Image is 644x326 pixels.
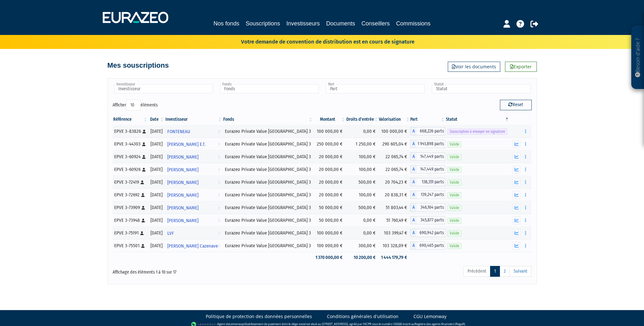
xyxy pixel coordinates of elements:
span: Valide [447,230,461,236]
span: 147,449 parts [417,165,445,173]
span: Valide [447,141,461,147]
i: Voir l'investisseur [218,202,220,214]
div: A - Eurazeo Private Value Europe 3 [410,191,445,199]
td: 22 065,74 € [379,163,410,176]
td: 100 000,00 € [313,125,346,138]
a: Investisseurs [286,19,320,28]
div: [DATE] [150,166,163,173]
td: 20 838,31 € [379,188,410,201]
div: Eurazeo Private Value [GEOGRAPHIC_DATA] 3 [225,179,311,186]
div: Eurazeo Private Value [GEOGRAPHIC_DATA] 3 [225,230,311,236]
td: 0,00 € [346,214,379,227]
a: Suivant [509,266,531,277]
span: A [410,241,417,250]
div: Eurazeo Private Value [GEOGRAPHIC_DATA] 3 [225,204,311,211]
span: A [410,153,417,161]
span: 690,942 parts [417,229,445,237]
div: EPVE 3-60926 [114,166,146,173]
span: 345,877 parts [417,216,445,224]
i: [Français] Personne physique [142,168,146,172]
td: 10 200,00 € [346,252,379,263]
i: Voir l'investisseur [218,177,220,188]
span: [PERSON_NAME] [167,177,198,188]
th: Montant: activer pour trier la colonne par ordre croissant [313,114,346,125]
span: Valide [447,218,461,224]
a: [PERSON_NAME] [165,176,223,188]
span: 138,351 parts [417,178,445,186]
span: 668,226 parts [417,127,445,135]
i: [Français] Personne physique [141,244,145,248]
td: 500,00 € [346,201,379,214]
td: 0,00 € [346,227,379,239]
div: EPVE 3-75501 [114,242,146,249]
i: [Français] Personne physique [142,219,145,222]
span: LVF [167,228,174,239]
div: EPVE 3-44303 [114,141,146,147]
div: Eurazeo Private Value [GEOGRAPHIC_DATA] 3 [225,166,311,173]
p: Besoin d'aide ? [634,29,641,86]
div: A - Eurazeo Private Value Europe 3 [410,229,445,237]
div: [DATE] [150,128,163,135]
span: [PERSON_NAME] Cazenave [167,240,218,252]
th: Investisseur: activer pour trier la colonne par ordre croissant [165,114,223,125]
span: [PERSON_NAME] [167,202,198,214]
a: FONTENEAU [165,125,223,138]
a: [PERSON_NAME] [165,163,223,176]
div: EPVE 3-72692 [114,192,146,198]
span: [PERSON_NAME] [167,164,198,176]
select: Afficheréléments [126,100,141,111]
div: Affichage des éléments 1 à 10 sur 17 [113,265,282,275]
th: Référence : activer pour trier la colonne par ordre croissant [113,114,148,125]
div: EPVE 3-60924 [114,153,146,160]
span: Valide [447,154,461,160]
label: Afficher éléments [113,100,158,111]
div: A - Eurazeo Private Value Europe 3 [410,216,445,224]
div: A - Eurazeo Private Value Europe 3 [410,165,445,173]
h4: Mes souscriptions [107,62,169,69]
div: Eurazeo Private Value [GEOGRAPHIC_DATA] 3 [225,217,311,224]
a: Documents [326,19,355,28]
div: A - Eurazeo Private Value Europe 3 [410,140,445,148]
i: [Français] Personne physique [142,155,146,159]
span: Valide [447,180,461,186]
div: Eurazeo Private Value [GEOGRAPHIC_DATA] 3 [225,153,311,160]
a: Conseillers [362,19,390,28]
div: EPVE 3-75191 [114,230,146,236]
span: A [410,216,417,224]
a: 1 [490,266,500,277]
div: EPVE 3-72419 [114,179,146,186]
i: [Français] Personne physique [141,193,145,197]
div: [DATE] [150,217,163,224]
a: Registre des agents financiers (Regafi) [415,322,465,326]
span: [PERSON_NAME] [167,189,198,201]
td: 100 000,00 € [313,239,346,252]
td: 290 605,04 € [379,138,410,150]
span: A [410,140,417,148]
th: Droits d'entrée: activer pour trier la colonne par ordre croissant [346,114,379,125]
i: Voir l'investisseur [218,139,220,150]
span: A [410,165,417,173]
td: 20 704,23 € [379,176,410,188]
td: 1 444 179,79 € [379,252,410,263]
i: Voir l'investisseur [218,240,220,252]
i: Voir l'investisseur [218,189,220,201]
div: A - Eurazeo Private Value Europe 3 [410,203,445,212]
th: Date: activer pour trier la colonne par ordre croissant [148,114,165,125]
td: 1 250,00 € [346,138,379,150]
a: CGU Lemonway [413,313,447,320]
td: 20 000,00 € [313,150,346,163]
td: 51 760,49 € [379,214,410,227]
a: [PERSON_NAME] [165,201,223,214]
img: 1732889491-logotype_eurazeo_blanc_rvb.png [103,12,168,23]
a: Exporter [505,62,537,72]
a: Politique de protection des données personnelles [206,313,312,320]
span: Valide [447,205,461,211]
span: 690,465 parts [417,241,445,250]
span: Souscription à envoyer en signature [447,129,507,135]
div: A - Eurazeo Private Value Europe 3 [410,153,445,161]
span: A [410,203,417,212]
td: 100 000,00 € [379,125,410,138]
button: Reset [500,100,532,110]
p: Votre demande de convention de distribution est en cours de signature [223,37,414,46]
td: 51 803,44 € [379,201,410,214]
